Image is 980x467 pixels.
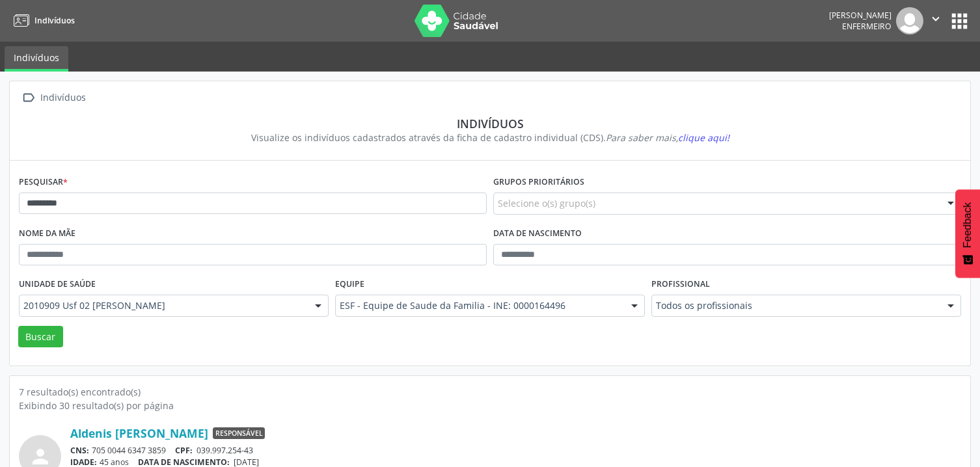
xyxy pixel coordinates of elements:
div: Indivíduos [28,116,952,131]
div: 7 resultado(s) encontrado(s) [19,385,961,399]
img: img [896,7,923,34]
button: Buscar [18,326,63,348]
button: apps [948,10,971,33]
label: Grupos prioritários [493,172,584,193]
div: Indivíduos [38,88,88,107]
div: [PERSON_NAME] [829,10,892,21]
label: Profissional [651,274,710,295]
span: clique aqui! [678,131,729,144]
div: Exibindo 30 resultado(s) por página [19,399,961,412]
div: 705 0044 6347 3859 [70,445,961,456]
span: CPF: [175,445,193,456]
span: Selecione o(s) grupo(s) [498,196,595,210]
label: Pesquisar [19,172,68,193]
i:  [929,12,943,26]
span: 039.997.254-43 [197,445,253,456]
span: ESF - Equipe de Saude da Familia - INE: 0000164496 [340,299,618,312]
span: Indivíduos [34,15,75,26]
label: Nome da mãe [19,224,75,244]
button: Feedback - Mostrar pesquisa [955,189,980,278]
span: Feedback [962,202,973,248]
a: Indivíduos [5,46,68,72]
span: CNS: [70,445,89,456]
label: Equipe [335,274,364,295]
span: 2010909 Usf 02 [PERSON_NAME] [23,299,302,312]
a: Indivíduos [9,10,75,31]
label: Data de nascimento [493,224,582,244]
span: Todos os profissionais [656,299,934,312]
label: Unidade de saúde [19,274,96,295]
button:  [923,7,948,34]
a: Aldenis [PERSON_NAME] [70,426,208,440]
a:  Indivíduos [19,88,88,107]
div: Visualize os indivíduos cadastrados através da ficha de cadastro individual (CDS). [28,131,952,144]
span: Responsável [213,427,265,439]
span: Enfermeiro [842,21,892,32]
i: Para saber mais, [606,131,729,144]
i:  [19,88,38,107]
